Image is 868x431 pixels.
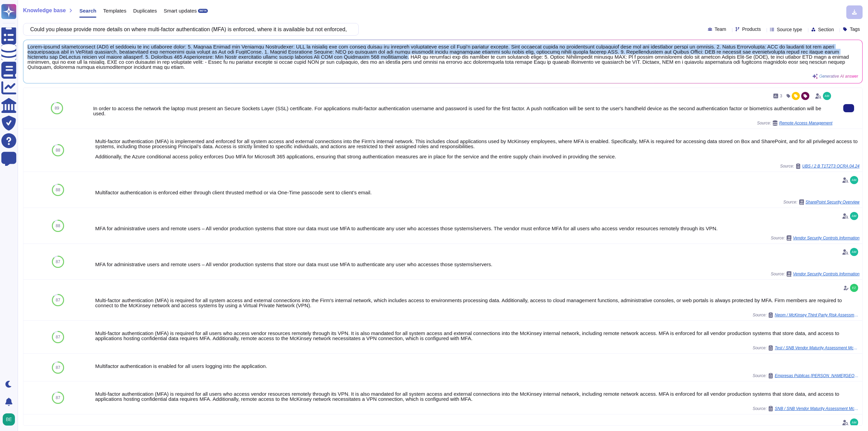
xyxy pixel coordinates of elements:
span: Templates [103,8,126,13]
div: MFA for administrative users and remote users – All vendor production systems that store our data... [95,262,860,267]
span: Remote Access Management [779,121,832,125]
span: Search [79,8,96,13]
span: 87 [56,335,60,339]
span: Source: [771,271,860,277]
div: BETA [198,9,208,13]
span: Team [715,27,726,32]
span: Source type [777,27,802,32]
span: 3 [780,94,782,98]
div: In order to access the network the laptop must present an Secure Sockets Layer (SSL) certificate.... [93,106,832,116]
span: 88 [56,148,60,152]
div: Multi-factor authentication (MFA) is required for all users who access vendor resources remotely ... [95,331,860,341]
span: Source: [771,235,860,241]
span: Smart updates [164,8,197,13]
div: Multi-factor authentication (MFA) is required for all users who access vendor resources remotely ... [95,391,860,401]
span: Lorem-ipsumd sitametconsect (ADI) el seddoeiu te inc utlaboree dolor: 5. Magnaa Enimad min Veniam... [27,44,858,70]
div: Multi-factor authentication (MFA) is required for all system access and external connections into... [95,298,860,308]
span: 87 [56,260,60,264]
div: Multifactor authentication is enforced either through client thrusted method or via One-Time pass... [95,190,860,195]
span: Products [742,27,761,32]
span: Test / SNB Vendor Maturity Assessment McKinsey & Company v.1.0 [775,346,860,350]
span: Source: [753,406,860,411]
span: 89 [55,106,59,110]
span: Tags [850,27,860,32]
span: Neom / McKinsey Third Party Risk Assessment Medium Template V1.2 [775,313,860,317]
img: user [850,212,858,220]
span: 88 [56,224,60,228]
div: Multifactor authentication is enabled for all users logging into the application. [95,364,860,369]
img: user [850,248,858,256]
img: user [3,413,15,426]
span: Source: [783,199,860,205]
span: SNB / SNB Vendor Maturity Assessment McKinsey & Company v.1.0 [775,407,860,411]
span: Section [818,27,834,32]
span: Vendor Security Controls Information [793,236,860,240]
img: user [850,176,858,184]
span: SharePoint Security Overview [806,200,860,204]
span: Source: [780,163,860,169]
img: user [823,92,831,100]
span: Vendor Security Controls Information [793,272,860,276]
input: Search a question or template... [27,23,352,35]
span: Empresas Públicas [PERSON_NAME][GEOGRAPHIC_DATA] / Safety Questionnaire [775,374,860,378]
span: Source: [753,345,860,351]
span: 87 [56,396,60,400]
img: user [850,418,858,427]
span: 87 [56,366,60,370]
img: user [850,284,858,292]
div: Multi-factor authentication (MFA) is implemented and enforced for all system access and external ... [95,139,860,159]
span: Knowledge base [23,8,66,13]
div: MFA for administrative users and remote users – All vendor production systems that store our data... [95,226,860,231]
span: Duplicates [133,8,157,13]
span: 88 [56,188,60,192]
span: Source: [753,373,860,378]
span: 87 [56,298,60,302]
span: Source: [753,312,860,318]
span: UBS / 2 B T1T2T3 OCRA 04.24 [802,164,860,168]
span: Generative AI answer [819,74,858,78]
span: Source: [757,120,832,126]
button: user [1,412,20,427]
